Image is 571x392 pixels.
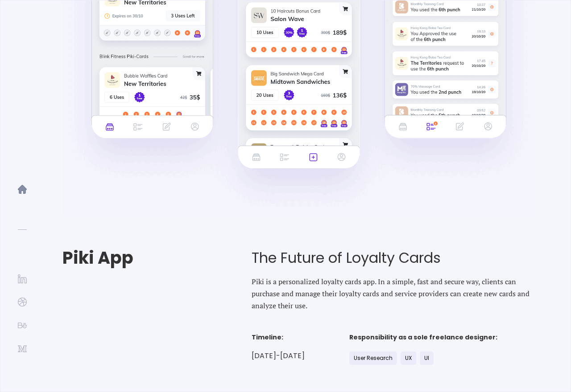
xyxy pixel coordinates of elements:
[349,351,397,365] div: User Research
[401,351,416,365] div: UX
[252,248,535,268] h1: The Future of Loyalty Cards
[252,276,535,312] p: Piki is a personalized loyalty cards app. In a simple, fast and secure way, clients can purchase ...
[349,332,497,343] h4: Responsibility as a sole freelance designer:
[252,332,305,343] h4: Timeline:
[420,351,434,365] div: UI
[252,351,305,360] p: [DATE]-[DATE]
[62,248,252,268] h1: Piki App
